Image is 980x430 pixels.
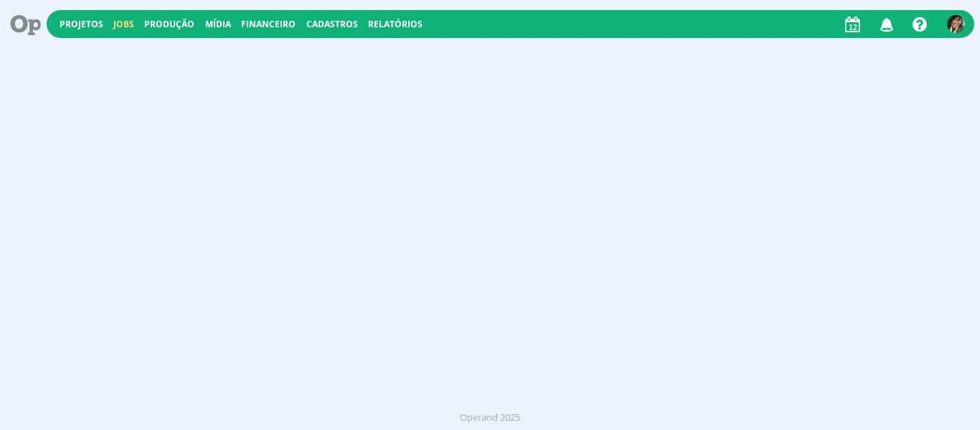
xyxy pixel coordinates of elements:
a: Produção [144,18,194,30]
button: Financeiro [237,19,300,30]
a: Mídia [205,18,231,30]
button: Cadastros [302,19,362,30]
a: Relatórios [368,18,423,30]
button: Jobs [109,19,138,30]
a: Financeiro [241,18,296,30]
a: Jobs [113,18,134,30]
img: S [947,15,965,33]
a: Projetos [60,18,103,30]
button: Mídia [201,19,235,30]
button: Produção [140,19,199,30]
button: Relatórios [364,19,427,30]
span: Cadastros [306,18,358,30]
button: S [946,11,966,37]
button: Projetos [55,19,108,30]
